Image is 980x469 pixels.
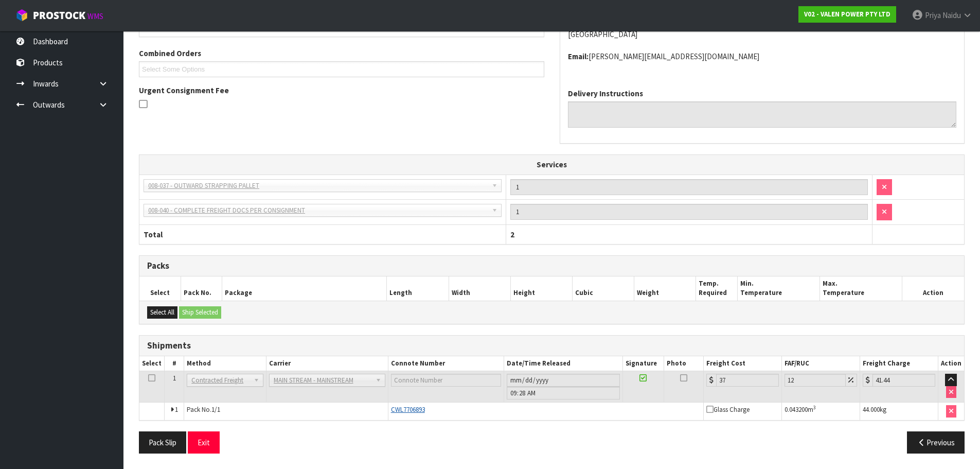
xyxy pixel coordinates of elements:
span: 2 [510,230,514,239]
th: Select [139,356,165,371]
th: Freight Charge [860,356,938,371]
span: Glass Charge [706,405,750,414]
th: Length [387,276,449,301]
a: V02 - VALEN POWER PTY LTD [798,6,896,23]
th: Action [938,356,964,371]
th: Cubic [573,276,634,301]
span: 008-037 - OUTWARD STRAPPING PALLET [148,180,488,192]
th: Max. Temperature [819,276,902,301]
th: Photo [664,356,704,371]
small: WMS [87,11,103,21]
th: Freight Cost [704,356,781,371]
th: Min. Temperature [737,276,819,301]
span: CWL7706893 [391,405,425,414]
th: # [165,356,184,371]
button: Exit [188,431,220,454]
td: kg [860,403,938,420]
th: Signature [623,356,664,371]
strong: V02 - VALEN POWER PTY LTD [804,10,890,19]
address: [PERSON_NAME][EMAIL_ADDRESS][DOMAIN_NAME] [568,51,957,62]
td: Pack No. [184,403,388,420]
span: ProStock [33,9,85,22]
th: FAF/RUC [781,356,860,371]
button: Ship Selected [179,306,221,319]
th: Package [222,276,387,301]
span: 1 [173,374,176,383]
label: Combined Orders [139,48,201,59]
button: Pack Slip [139,431,186,454]
span: 44.000 [863,405,880,414]
strong: email [568,51,589,61]
input: Freight Adjustment [785,374,846,387]
input: Connote Number [391,374,502,387]
td: m [781,403,860,420]
h3: Shipments [147,341,956,351]
th: Connote Number [388,356,504,371]
th: Weight [634,276,696,301]
th: Height [510,276,572,301]
label: Urgent Consignment Fee [139,85,229,96]
input: Freight Charge [872,374,935,387]
img: cube-alt.png [15,9,28,22]
th: Select [139,276,181,301]
th: Width [449,276,510,301]
th: Date/Time Released [504,356,623,371]
th: Services [139,155,964,175]
th: Method [184,356,266,371]
label: Delivery Instructions [568,88,643,99]
button: Select All [147,306,177,319]
span: Priya [925,10,941,20]
span: MAIN STREAM - MAINSTREAM [274,374,371,387]
span: 008-040 - COMPLETE FREIGHT DOCS PER CONSIGNMENT [148,204,488,217]
th: Action [902,276,964,301]
sup: 3 [813,404,816,411]
span: 0.043200 [785,405,808,414]
span: Contracted Freight [191,374,249,387]
th: Temp. Required [696,276,737,301]
h3: Packs [147,261,956,271]
th: Pack No. [181,276,222,301]
span: 1/1 [211,405,220,414]
span: 1 [175,405,178,414]
th: Carrier [266,356,388,371]
th: Total [139,224,506,244]
button: Previous [907,431,965,454]
span: Naidu [942,10,961,20]
input: Freight Cost [716,374,778,387]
